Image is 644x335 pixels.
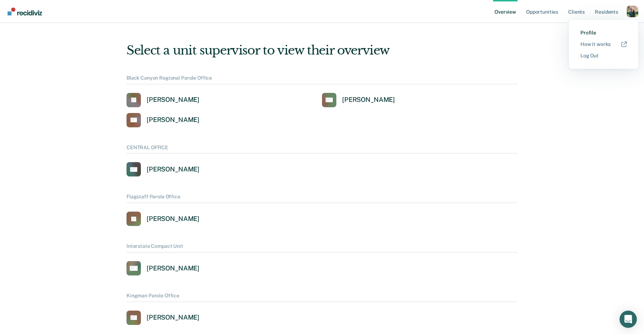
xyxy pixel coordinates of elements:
[126,113,199,127] a: [PERSON_NAME]
[8,8,42,15] img: Recidiviz
[126,261,199,275] a: [PERSON_NAME]
[126,93,199,107] a: [PERSON_NAME]
[126,43,517,58] div: Select a unit supervisor to view their overview
[580,41,627,47] a: How it works
[126,311,199,325] a: [PERSON_NAME]
[627,6,638,17] button: Profile dropdown button
[126,243,517,253] div: Interstate Compact Unit
[147,116,199,124] div: [PERSON_NAME]
[580,53,627,59] a: Log Out
[126,145,517,154] div: CENTRAL OFFICE
[126,194,517,203] div: Flagstaff Parole Office
[620,311,637,328] div: Open Intercom Messenger
[147,215,199,223] div: [PERSON_NAME]
[580,30,627,36] a: Profile
[126,212,199,226] a: [PERSON_NAME]
[569,20,638,69] div: Profile menu
[126,293,517,302] div: Kingman Parole Office
[342,96,395,104] div: [PERSON_NAME]
[147,96,199,104] div: [PERSON_NAME]
[126,162,199,176] a: [PERSON_NAME]
[147,165,199,174] div: [PERSON_NAME]
[147,264,199,273] div: [PERSON_NAME]
[322,93,395,107] a: [PERSON_NAME]
[126,75,517,84] div: Black Canyon Regional Parole Office
[147,313,199,322] div: [PERSON_NAME]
